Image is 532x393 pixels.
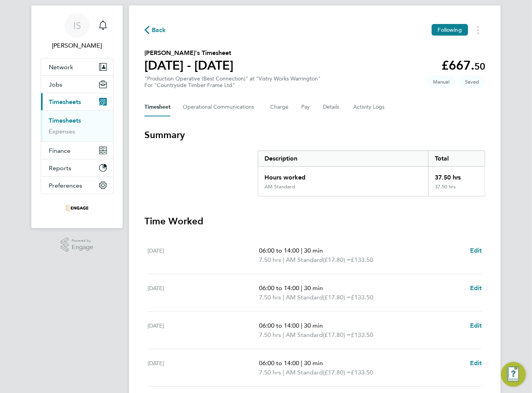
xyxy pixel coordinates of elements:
[258,151,428,166] div: Description
[428,167,485,184] div: 37.50 hrs
[286,255,323,265] span: AM Standard
[49,117,81,124] a: Timesheets
[41,58,113,75] button: Network
[183,98,258,116] button: Operational Communications
[144,48,233,58] h2: [PERSON_NAME]'s Timesheet
[323,256,351,263] span: (£17.80) =
[283,256,284,263] span: |
[304,284,323,292] span: 30 min
[259,331,281,338] span: 7.50 hrs
[351,369,373,376] span: £133.50
[301,98,311,116] button: Pay
[301,322,302,329] span: |
[432,24,468,36] button: Following
[351,331,373,338] span: £133.50
[259,247,299,254] span: 06:00 to 14:00
[264,184,295,190] div: AM Standard
[41,202,113,214] a: Go to home page
[41,177,113,194] button: Preferences
[283,369,284,376] span: |
[259,369,281,376] span: 7.50 hrs
[258,167,428,184] div: Hours worked
[283,331,284,338] span: |
[259,294,281,301] span: 7.50 hrs
[441,58,485,73] app-decimal: £667.
[41,93,113,110] button: Timesheets
[49,98,81,106] span: Timesheets
[301,359,302,367] span: |
[470,322,482,329] span: Edit
[65,202,89,214] img: thebestconnection-logo-retina.png
[470,284,482,293] a: Edit
[49,164,71,172] span: Reports
[259,256,281,263] span: 7.50 hrs
[148,359,259,377] div: [DATE]
[470,247,482,254] span: Edit
[73,21,81,31] span: IS
[351,256,373,263] span: £133.50
[351,294,373,301] span: £133.50
[259,284,299,292] span: 06:00 to 14:00
[148,321,259,340] div: [DATE]
[304,359,323,367] span: 30 min
[470,246,482,255] a: Edit
[323,294,351,301] span: (£17.80) =
[438,26,462,33] span: Following
[471,24,485,36] button: Timesheets Menu
[301,247,302,254] span: |
[304,247,323,254] span: 30 min
[323,98,341,116] button: Details
[323,331,351,338] span: (£17.80) =
[49,81,62,88] span: Jobs
[304,322,323,329] span: 30 min
[301,284,302,292] span: |
[323,369,351,376] span: (£17.80) =
[258,150,485,196] div: Summary
[144,75,321,89] div: "Production Operative (Best Connection)" at "Vistry Works Warrington"
[41,110,113,142] div: Timesheets
[152,26,166,35] span: Back
[286,330,323,340] span: AM Standard
[49,182,82,189] span: Preferences
[49,63,73,71] span: Network
[49,147,70,154] span: Finance
[144,58,233,73] h1: [DATE] - [DATE]
[148,246,259,265] div: [DATE]
[144,82,321,89] div: For "Countryside Timber Frame Ltd"
[144,25,166,35] button: Back
[41,159,113,176] button: Reports
[61,238,94,252] a: Powered byEngage
[144,129,485,141] h3: Summary
[41,13,113,50] a: IS[PERSON_NAME]
[72,244,93,251] span: Engage
[459,75,485,88] span: This timesheet is Saved.
[148,284,259,302] div: [DATE]
[470,321,482,330] a: Edit
[72,238,93,244] span: Powered by
[470,284,482,292] span: Edit
[470,359,482,367] span: Edit
[41,142,113,159] button: Finance
[286,293,323,302] span: AM Standard
[474,61,485,72] span: 50
[470,359,482,368] a: Edit
[144,215,485,227] h3: Time Worked
[501,362,526,387] button: Engage Resource Center
[259,359,299,367] span: 06:00 to 14:00
[427,75,456,88] span: This timesheet was manually created.
[428,151,485,166] div: Total
[144,98,170,116] button: Timesheet
[428,184,485,196] div: 37.50 hrs
[259,322,299,329] span: 06:00 to 14:00
[31,5,123,228] nav: Main navigation
[41,76,113,93] button: Jobs
[49,128,75,135] a: Expenses
[270,98,289,116] button: Charge
[283,294,284,301] span: |
[41,41,113,50] span: Ileana Salsano
[286,368,323,377] span: AM Standard
[353,98,386,116] button: Activity Logs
